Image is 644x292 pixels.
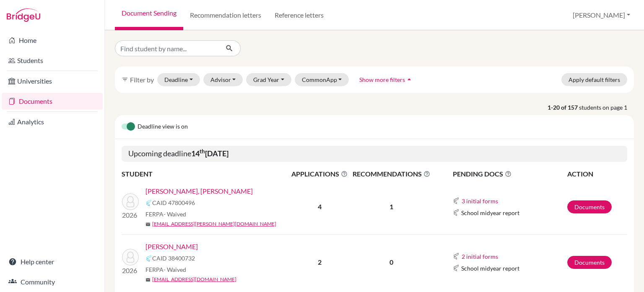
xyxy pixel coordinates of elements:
a: Documents [567,256,612,269]
b: 4 [318,203,322,210]
span: RECOMMENDATIONS [350,169,432,179]
a: [PERSON_NAME] [145,242,198,252]
img: Common App logo [145,255,152,262]
button: CommonApp [295,73,349,86]
a: [EMAIL_ADDRESS][DOMAIN_NAME] [152,276,236,283]
span: Deadline view is on [138,122,188,132]
a: Home [2,32,103,49]
span: - Waived [164,210,186,218]
button: Apply default filters [561,73,627,86]
th: STUDENT [122,168,289,179]
span: mail [145,222,151,227]
img: Bridge-U [7,8,40,22]
p: 0 [350,257,432,267]
a: Students [2,52,103,69]
span: CAID 38400732 [152,254,195,263]
th: ACTION [567,168,627,179]
i: arrow_drop_up [405,75,413,84]
button: Advisor [203,73,243,86]
span: CAID 47800496 [152,198,195,207]
img: Common App logo [453,209,460,216]
span: PENDING DOCS [453,169,566,179]
span: APPLICATIONS [290,169,349,179]
sup: th [200,148,205,155]
p: 1 [350,202,432,212]
button: Show more filtersarrow_drop_up [352,73,421,86]
a: Universities [2,73,103,89]
b: 2 [318,258,322,266]
button: Deadline [157,73,200,86]
button: 2 initial forms [461,252,499,261]
button: Grad Year [246,73,291,86]
img: Common App logo [453,253,460,260]
span: School midyear report [461,208,519,217]
a: [EMAIL_ADDRESS][PERSON_NAME][DOMAIN_NAME] [152,220,276,228]
span: mail [145,277,151,282]
span: School midyear report [461,264,519,273]
a: Documents [567,200,612,213]
p: 2026 [122,210,139,220]
img: Suarez, Alan [122,249,139,266]
img: Gutiérrez Arce, Yefri Damián [122,193,139,210]
a: Help center [2,253,103,270]
button: 3 initial forms [461,196,499,206]
a: Community [2,274,103,290]
img: Common App logo [145,200,152,206]
p: 2026 [122,266,139,276]
strong: 1-20 of 157 [548,103,579,112]
span: FERPA [145,265,186,274]
h5: Upcoming deadline [122,146,627,162]
a: [PERSON_NAME], [PERSON_NAME] [145,186,253,196]
a: Analytics [2,113,103,130]
a: Documents [2,93,103,110]
span: students on page 1 [579,103,634,112]
input: Find student by name... [115,40,219,56]
img: Common App logo [453,265,460,271]
span: - Waived [164,266,186,273]
img: Common App logo [453,197,460,204]
b: 14 [DATE] [191,149,229,158]
i: filter_list [122,76,128,83]
span: FERPA [145,210,186,218]
button: [PERSON_NAME] [569,7,634,23]
span: Show more filters [359,76,405,83]
span: Filter by [130,76,154,84]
